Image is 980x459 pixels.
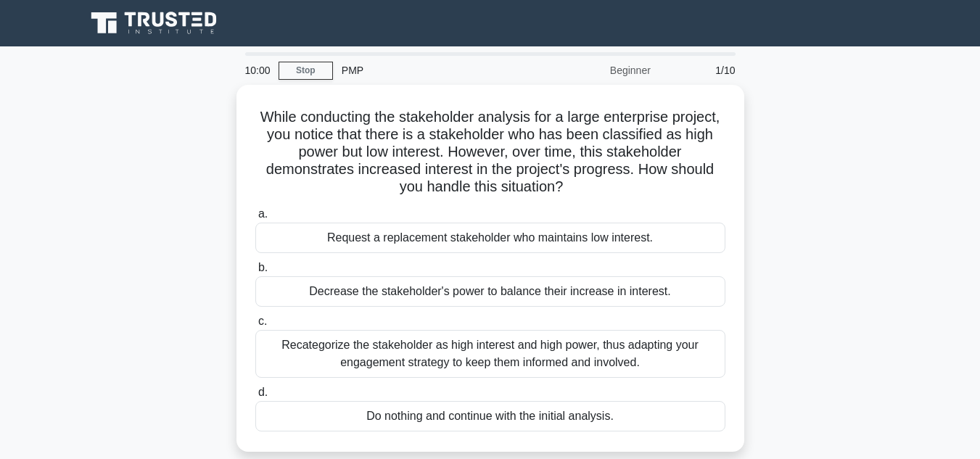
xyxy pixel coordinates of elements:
div: Recategorize the stakeholder as high interest and high power, thus adapting your engagement strat... [255,330,725,378]
div: 10:00 [236,56,279,85]
div: Decrease the stakeholder's power to balance their increase in interest. [255,276,725,307]
a: Stop [279,62,333,80]
span: d. [258,386,268,398]
div: Do nothing and continue with the initial analysis. [255,401,725,431]
span: b. [258,261,268,273]
h5: While conducting the stakeholder analysis for a large enterprise project, you notice that there i... [254,108,727,197]
div: PMP [333,56,532,85]
span: a. [258,207,268,220]
div: 1/10 [659,56,744,85]
div: Beginner [532,56,659,85]
span: c. [258,315,267,327]
div: Request a replacement stakeholder who maintains low interest. [255,223,725,253]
